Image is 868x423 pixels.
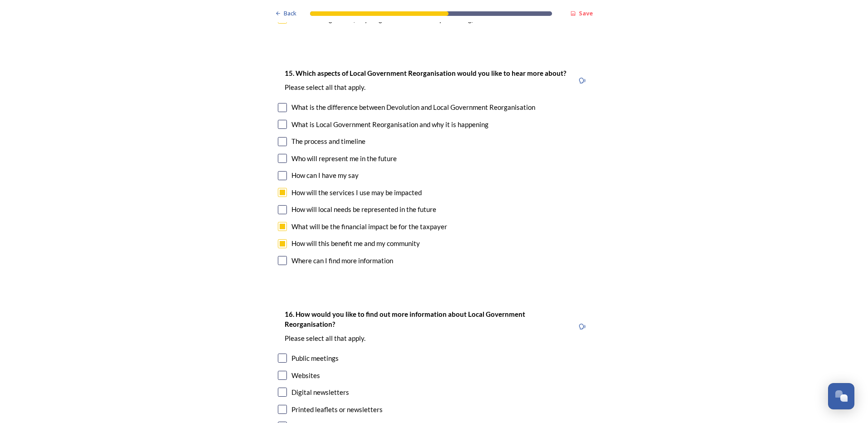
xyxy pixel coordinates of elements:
[828,383,854,409] button: Open Chat
[579,9,593,17] strong: Save
[291,187,422,198] div: How will the services I use may be impacted
[291,370,320,381] div: Websites
[291,204,436,215] div: How will local needs be represented in the future
[285,83,566,92] p: Please select all that apply.
[291,238,420,249] div: How will this benefit me and my community
[291,404,383,415] div: Printed leaflets or newsletters
[291,102,535,113] div: What is the difference between Devolution and Local Government Reorganisation
[285,334,567,343] p: Please select all that apply.
[285,69,566,77] strong: 15. Which aspects of Local Government Reorganisation would you like to hear more about?
[291,119,488,130] div: What is Local Government Reorganisation and why it is happening
[291,256,393,266] div: Where can I find more information
[284,9,296,18] span: Back
[291,170,359,181] div: How can I have my say
[285,310,527,328] strong: 16. How would you like to find out more information about Local Government Reorganisation?
[291,136,365,147] div: The process and timeline
[291,387,349,398] div: Digital newsletters
[291,221,447,232] div: What will be the financial impact be for the taxpayer
[291,353,339,364] div: Public meetings
[291,153,397,164] div: Who will represent me in the future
